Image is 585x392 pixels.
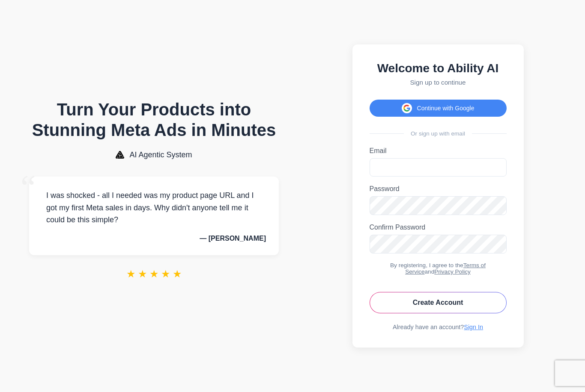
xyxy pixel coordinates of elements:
[370,262,507,275] div: By registering, I agree to the and
[405,262,486,275] a: Terms of Service
[173,268,182,280] span: ★
[464,324,483,330] a: Sign In
[126,268,136,280] span: ★
[370,130,507,137] div: Or sign up with email
[129,150,192,159] span: AI Agentic System
[21,168,36,207] span: “
[370,62,507,75] h2: Welcome to Ability AI
[370,185,507,193] label: Password
[116,151,124,159] img: AI Agentic System Logo
[42,235,266,242] p: — [PERSON_NAME]
[29,99,279,140] h1: Turn Your Products into Stunning Meta Ads in Minutes
[370,292,507,313] button: Create Account
[370,147,507,155] label: Email
[370,100,507,117] button: Continue with Google
[370,324,507,330] div: Already have an account?
[161,268,170,280] span: ★
[42,189,266,226] p: I was shocked - all I needed was my product page URL and I got my first Meta sales in days. Why d...
[434,268,471,275] a: Privacy Policy
[138,268,147,280] span: ★
[370,79,507,86] p: Sign up to continue
[370,224,507,231] label: Confirm Password
[149,268,159,280] span: ★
